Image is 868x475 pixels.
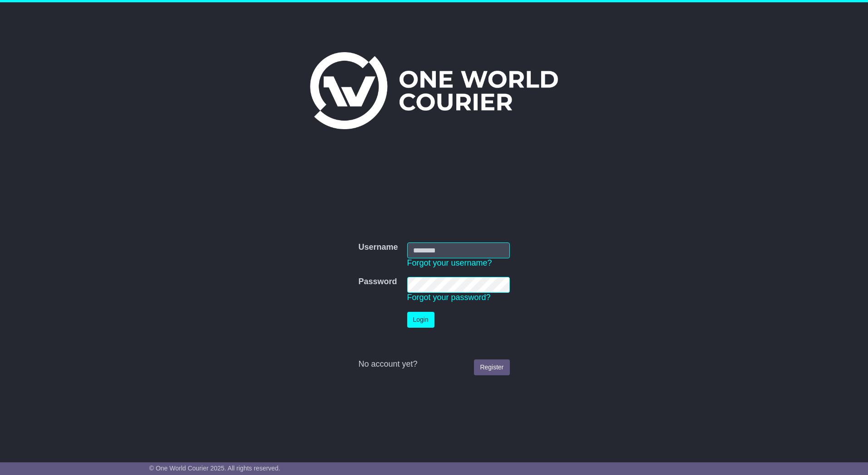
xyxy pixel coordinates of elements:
label: Username [358,242,398,252]
label: Password [358,277,397,287]
a: Forgot your password? [407,293,491,302]
div: No account yet? [358,359,509,369]
span: © One World Courier 2025. All rights reserved. [149,465,281,472]
img: One World [310,52,558,129]
a: Forgot your username? [407,258,492,267]
a: Register [474,359,509,375]
button: Login [407,312,434,328]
